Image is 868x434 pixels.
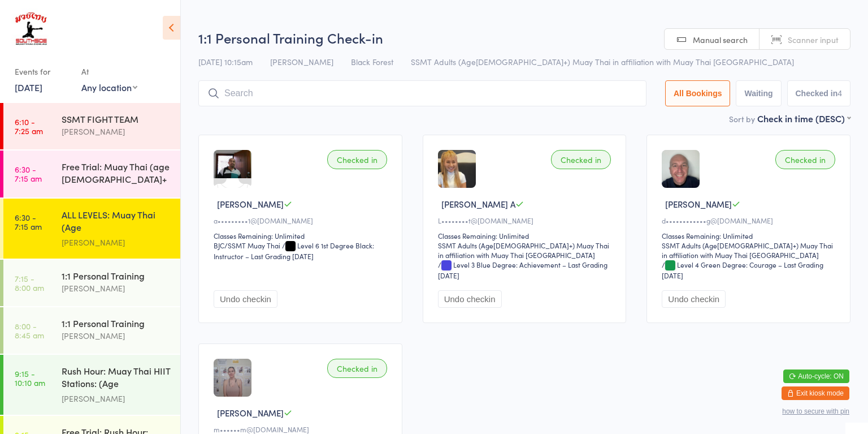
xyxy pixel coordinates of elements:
[198,56,253,67] span: [DATE] 10:15am
[81,81,137,93] div: Any location
[788,34,839,45] span: Scanner input
[270,56,333,67] span: [PERSON_NAME]
[81,62,137,81] div: At
[62,125,171,138] div: [PERSON_NAME]
[729,113,755,124] label: Sort by
[3,103,180,149] a: 6:10 -7:25 amSSMT FIGHT TEAM[PERSON_NAME]
[11,8,50,51] img: Southside Muay Thai & Fitness
[15,369,45,387] time: 9:15 - 10:10 am
[62,317,171,329] div: 1:1 Personal Training
[662,216,839,225] div: d••••••••••••g@[DOMAIN_NAME]
[62,392,171,405] div: [PERSON_NAME]
[662,150,700,188] img: image1698308740.png
[214,359,251,397] img: image1742932191.png
[3,151,180,197] a: 6:30 -7:15 amFree Trial: Muay Thai (age [DEMOGRAPHIC_DATA]+ years)
[214,240,280,250] div: BJC/SSMT Muay Thai
[351,56,393,67] span: Black Forest
[198,28,850,47] h2: 1:1 Personal Training Check-in
[62,208,171,236] div: ALL LEVELS: Muay Thai (Age [DEMOGRAPHIC_DATA]+)
[217,198,284,210] span: [PERSON_NAME]
[327,150,387,169] div: Checked in
[62,236,171,249] div: [PERSON_NAME]
[62,364,171,392] div: Rush Hour: Muay Thai HIIT Stations: (Age [DEMOGRAPHIC_DATA]+)
[782,407,849,415] button: how to secure with pin
[665,198,732,210] span: [PERSON_NAME]
[327,359,387,378] div: Checked in
[62,282,171,295] div: [PERSON_NAME]
[62,113,171,125] div: SSMT FIGHT TEAM
[787,80,851,106] button: Checked in4
[15,321,44,340] time: 8:00 - 8:45 am
[662,290,726,308] button: Undo checkin
[214,424,390,434] div: m••••••m@[DOMAIN_NAME]
[15,274,44,292] time: 7:15 - 8:00 am
[15,213,42,231] time: 6:30 - 7:15 am
[62,269,171,282] div: 1:1 Personal Training
[62,160,171,188] div: Free Trial: Muay Thai (age [DEMOGRAPHIC_DATA]+ years)
[3,260,180,306] a: 7:15 -8:00 am1:1 Personal Training[PERSON_NAME]
[438,240,615,260] div: SSMT Adults (Age[DEMOGRAPHIC_DATA]+) Muay Thai in affiliation with Muay Thai [GEOGRAPHIC_DATA]
[62,329,171,342] div: [PERSON_NAME]
[217,407,284,419] span: [PERSON_NAME]
[736,80,781,106] button: Waiting
[214,216,390,225] div: a•••••••••1@[DOMAIN_NAME]
[441,198,515,210] span: [PERSON_NAME] A
[214,150,251,178] img: image1498708873.png
[438,290,502,308] button: Undo checkin
[438,216,615,225] div: L••••••••t@[DOMAIN_NAME]
[783,369,849,383] button: Auto-cycle: ON
[662,240,839,260] div: SSMT Adults (Age[DEMOGRAPHIC_DATA]+) Muay Thai in affiliation with Muay Thai [GEOGRAPHIC_DATA]
[757,112,850,124] div: Check in time (DESC)
[198,80,646,106] input: Search
[15,62,70,81] div: Events for
[438,231,615,240] div: Classes Remaining: Unlimited
[3,199,180,259] a: 6:30 -7:15 amALL LEVELS: Muay Thai (Age [DEMOGRAPHIC_DATA]+)[PERSON_NAME]
[15,81,42,93] a: [DATE]
[438,150,476,188] img: image1737450057.png
[3,307,180,354] a: 8:00 -8:45 am1:1 Personal Training[PERSON_NAME]
[15,117,43,135] time: 6:10 - 7:25 am
[551,150,611,169] div: Checked in
[665,80,731,106] button: All Bookings
[3,355,180,415] a: 9:15 -10:10 amRush Hour: Muay Thai HIIT Stations: (Age [DEMOGRAPHIC_DATA]+)[PERSON_NAME]
[837,89,842,98] div: 4
[782,386,849,400] button: Exit kiosk mode
[662,231,839,240] div: Classes Remaining: Unlimited
[775,150,835,169] div: Checked in
[15,165,42,183] time: 6:30 - 7:15 am
[214,290,277,308] button: Undo checkin
[411,56,794,67] span: SSMT Adults (Age[DEMOGRAPHIC_DATA]+) Muay Thai in affiliation with Muay Thai [GEOGRAPHIC_DATA]
[693,34,748,45] span: Manual search
[214,231,390,240] div: Classes Remaining: Unlimited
